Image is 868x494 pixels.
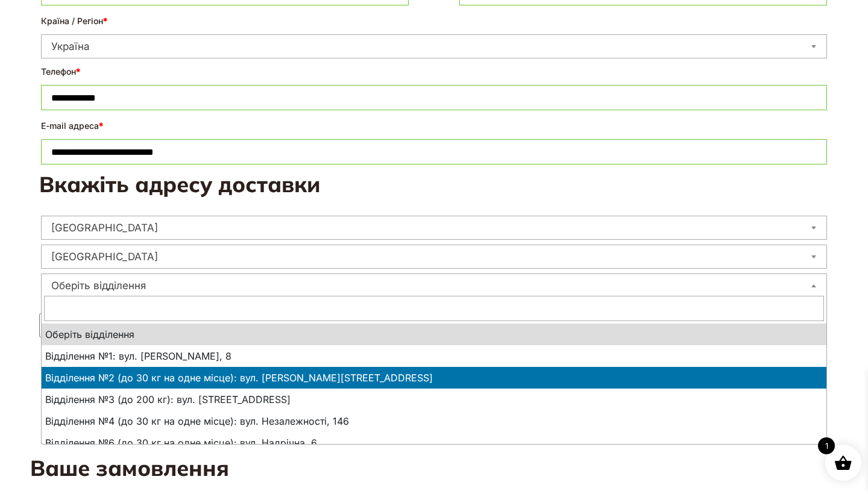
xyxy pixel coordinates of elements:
[39,170,829,199] h3: Вкажіть адресу доставки
[99,117,103,134] abbr: обов'язкове
[42,248,826,265] span: Івано-Франківськ
[42,219,826,236] span: Івано-Франківська
[76,63,80,80] abbr: обов'язкове
[41,216,827,240] span: Івано-Франківська
[30,454,838,483] h3: Ваше замовлення
[42,38,826,55] span: Україна
[42,410,826,432] li: Відділення №4 (до 30 кг на одне місце): вул. Незалежності, 146
[39,313,63,338] input: Доставити на іншу адресу?
[103,13,107,30] abbr: обов'язкове
[39,427,829,445] p: Якщо ви хочете сплатити за доставку, будь-ласка, зробіть це через додаток Нової пошти після отрим...
[41,117,103,134] label: E-mail адреса
[41,34,827,58] span: Країна / Регіон
[41,274,827,298] span: Оберіть відділення
[42,277,826,294] span: Оберіть відділення
[41,63,80,80] label: Телефон
[42,345,826,367] li: Відділення №1: вул. [PERSON_NAME], 8
[818,437,835,454] span: 1
[41,13,107,30] label: Країна / Регіон
[41,245,827,269] span: Івано-Франківськ
[42,324,826,345] li: Оберіть відділення
[42,389,826,410] li: Відділення №3 (до 200 кг): вул. [STREET_ADDRESS]
[42,367,826,389] li: Відділення №2 (до 30 кг на одне місце): вул. [PERSON_NAME][STREET_ADDRESS]
[42,432,826,454] li: Відділення №6 (до 30 кг на одне місце): вул. Надрічна, 6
